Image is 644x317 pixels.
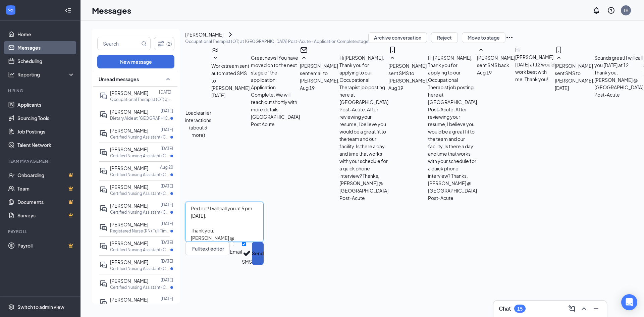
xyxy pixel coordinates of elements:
svg: ChevronUp [580,305,588,313]
span: Great news! You have moved on to the next stage of the application: Application Complete. We will... [251,55,300,127]
span: [PERSON_NAME] [110,127,148,134]
svg: Email [300,46,308,54]
span: [PERSON_NAME] [110,259,148,265]
svg: ActiveDoubleChat [99,111,107,119]
svg: ActiveDoubleChat [99,280,107,288]
span: [PERSON_NAME] sent SMS back. [477,55,515,68]
span: Aug 19 [388,84,403,92]
span: Hi [PERSON_NAME], Thank you for applying to our Occupational Therapist job posting here at [GEOGR... [428,55,477,201]
span: Hi [PERSON_NAME], [DATE] at 12 would work best with me. Thank you! [515,47,555,82]
p: [DATE] [161,240,173,245]
span: [PERSON_NAME] [110,165,148,171]
svg: DoubleChat [99,92,107,100]
input: SMS [242,242,246,246]
svg: Notifications [592,6,600,14]
div: [PERSON_NAME] [185,31,223,38]
span: [PERSON_NAME] [110,90,148,96]
p: Certified Nursing Assistant (CNA) at [GEOGRAPHIC_DATA] Post-Acute [110,153,170,159]
svg: WorkstreamLogo [211,46,219,54]
svg: MobileSms [555,46,563,54]
svg: ActiveDoubleChat [99,299,107,307]
h1: Messages [92,5,131,16]
span: [PERSON_NAME] [110,146,148,152]
svg: Collapse [65,7,71,14]
a: Home [17,28,75,41]
button: Minimize [591,303,601,314]
svg: Analysis [8,71,15,78]
button: ChevronUp [579,303,589,314]
button: Move to stage [462,32,505,43]
span: Hi [PERSON_NAME], Thank you for applying to our Occupational Therapist job posting here at [GEOGR... [339,55,388,201]
p: Certified Nursing Assistant (CNA) at [GEOGRAPHIC_DATA] Post-Acute [110,284,170,290]
a: Sourcing Tools [17,111,75,125]
div: Reporting [17,71,75,78]
p: Dietary Aide at [GEOGRAPHIC_DATA] Post-Acute [110,115,170,121]
p: [DATE] [159,89,171,95]
span: Aug 19 [300,84,315,92]
button: Reject [431,32,458,43]
svg: SmallChevronUp [388,54,396,62]
span: Aug 19 [477,69,492,76]
span: Workstream sent automated SMS to [PERSON_NAME]. [211,63,251,91]
a: TeamCrown [17,182,75,195]
p: [DATE] [161,258,173,264]
svg: ActiveDoubleChat [99,129,107,138]
span: [PERSON_NAME] [110,221,148,227]
p: Certified Nursing Assistant (CNA) at [GEOGRAPHIC_DATA] Post-Acute [110,303,170,309]
svg: SmallChevronDown [211,54,219,62]
a: Messages [17,41,75,54]
p: Certified Nursing Assistant (CNA) at [GEOGRAPHIC_DATA] Post-Acute [110,172,170,177]
a: Job Postings [17,125,75,138]
svg: QuestionInfo [607,6,615,14]
div: Team Management [8,158,73,164]
p: Certified Nursing Assistant (CNA) at [GEOGRAPHIC_DATA] Post-Acute [110,266,170,271]
div: Email [230,248,242,255]
p: Occupational Therapist (OT) at [GEOGRAPHIC_DATA] Post-Acute - Application Complete stage [185,39,368,44]
svg: SmallChevronUp [300,54,308,62]
svg: ActiveDoubleChat [99,148,107,156]
span: Unread messages [99,76,139,83]
button: ComposeMessage [567,303,577,314]
span: Sounds great! I will call you [DATE] at 12. Thank you, [PERSON_NAME] @ [GEOGRAPHIC_DATA] Post-Acute [594,55,643,98]
p: [DATE] [161,183,173,189]
button: Send [252,242,264,265]
svg: SmallChevronUp [477,46,485,54]
button: New message [97,55,174,68]
div: SMS [242,258,252,265]
p: [DATE] [161,146,173,151]
svg: ActiveDoubleChat [99,186,107,194]
p: [DATE] [161,127,173,133]
span: [PERSON_NAME] [110,297,148,303]
svg: Settings [8,304,15,310]
svg: MagnifyingGlass [141,41,147,46]
a: OnboardingCrown [17,168,75,182]
p: Certified Nursing Assistant (CNA) at [GEOGRAPHIC_DATA] Post-Acute [110,247,170,253]
svg: Checkmark [242,248,252,258]
input: Search [98,37,140,50]
svg: Minimize [592,305,600,313]
button: Full text editorPen [185,242,230,255]
div: Hiring [8,88,73,94]
svg: ChevronRight [226,31,234,39]
p: Certified Nursing Assistant (CNA) at [GEOGRAPHIC_DATA] Post-Acute [110,191,170,196]
button: Filter (2) [154,37,174,50]
textarea: Perfect! I will call you at 5 pm [DATE]. Thank you, [PERSON_NAME] @ [GEOGRAPHIC_DATA] Post-Acute [185,202,264,242]
span: [DATE] [555,84,569,92]
p: [DATE] [161,202,173,208]
p: Registered Nurse (RN) Full Time at [GEOGRAPHIC_DATA] Post-Acute [110,228,170,234]
p: Occupational Therapist (OT) at [GEOGRAPHIC_DATA] Post-Acute [110,97,170,102]
div: TH [624,7,629,13]
span: [PERSON_NAME] [110,240,148,246]
div: Open Intercom Messenger [621,294,637,310]
svg: Filter [157,40,165,48]
svg: ComposeMessage [568,305,576,313]
a: Talent Network [17,138,75,152]
svg: SmallChevronUp [164,75,172,83]
svg: ActiveDoubleChat [99,242,107,250]
a: PayrollCrown [17,239,75,252]
input: Email [230,242,234,246]
div: Switch to admin view [17,304,64,310]
div: Payroll [8,229,73,234]
p: Aug 20 [160,164,173,170]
